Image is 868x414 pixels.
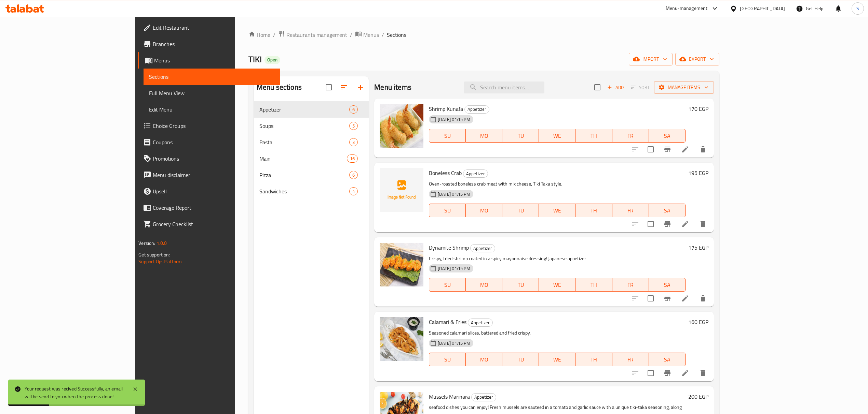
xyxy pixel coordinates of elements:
[259,154,347,163] span: Main
[144,101,280,118] a: Edit Menu
[432,355,463,365] span: SU
[138,183,280,199] a: Upsell
[643,291,658,306] span: Select to update
[615,280,646,290] span: FR
[634,55,667,63] span: import
[138,134,280,150] a: Coupons
[465,105,489,113] span: Appetizer
[612,129,649,143] button: FR
[464,82,544,93] input: search
[144,69,280,85] a: Sections
[138,118,280,134] a: Choice Groups
[387,31,406,39] span: Sections
[350,31,352,39] li: /
[322,80,336,94] span: Select all sections
[466,353,502,366] button: MO
[629,53,673,65] button: import
[254,134,369,150] div: Pasta3
[153,171,274,179] span: Menu disclaimer
[615,355,646,365] span: FR
[856,5,859,12] span: S
[471,245,495,252] span: Appetizer
[429,329,685,337] p: Seasoned calamari slices, battered and fried crispy.
[347,154,358,163] div: items
[138,257,182,266] a: Support.OpsPlatform
[469,355,500,365] span: MO
[153,40,274,48] span: Branches
[138,52,280,69] a: Menus
[138,36,280,52] a: Branches
[688,317,708,327] h6: 160 EGP
[542,355,573,365] span: WE
[615,206,646,216] span: FR
[688,243,708,252] h6: 175 EGP
[144,85,280,101] a: Full Menu View
[254,167,369,183] div: Pizza6
[505,280,536,290] span: TU
[695,216,711,232] button: delete
[695,365,711,381] button: delete
[575,204,612,217] button: TH
[352,79,369,95] button: Add section
[688,104,708,114] h6: 170 EGP
[25,385,126,400] div: Your request was recived Successfully, an email will be send to you when the process done!
[349,171,358,179] div: items
[259,105,349,114] div: Appetizer
[429,317,466,327] span: Calamari & Fries
[248,30,719,39] nav: breadcrumb
[652,131,683,141] span: SA
[505,355,536,365] span: TU
[654,81,714,94] button: Manage items
[429,168,462,178] span: Boneless Crab
[695,141,711,158] button: delete
[652,206,683,216] span: SA
[254,183,369,199] div: Sandwiches4
[649,129,686,143] button: SA
[505,131,536,141] span: TU
[350,123,357,129] span: 5
[502,278,539,292] button: TU
[681,220,689,228] a: Edit menu item
[259,138,349,146] span: Pasta
[681,369,689,377] a: Edit menu item
[259,122,349,130] span: Soups
[380,317,423,361] img: Calamari & Fries
[575,278,612,292] button: TH
[138,216,280,232] a: Grocery Checklist
[578,131,609,141] span: TH
[468,319,492,327] span: Appetizer
[254,101,369,118] div: Appetizer6
[349,105,358,114] div: items
[575,129,612,143] button: TH
[539,278,575,292] button: WE
[350,172,357,178] span: 6
[606,84,625,91] span: Add
[259,187,349,195] span: Sandwiches
[435,340,473,346] span: [DATE] 01:15 PM
[254,150,369,167] div: Main16
[469,280,500,290] span: MO
[688,392,708,401] h6: 200 EGP
[382,31,384,39] li: /
[259,171,349,179] span: Pizza
[432,131,463,141] span: SU
[138,19,280,36] a: Edit Restaurant
[138,199,280,216] a: Coverage Report
[590,80,605,94] span: Select section
[363,31,379,39] span: Menus
[154,56,274,64] span: Menus
[429,242,469,253] span: Dynamite Shrimp
[652,280,683,290] span: SA
[643,366,658,380] span: Select to update
[350,139,357,146] span: 3
[138,250,170,259] span: Get support on:
[612,204,649,217] button: FR
[153,204,274,212] span: Coverage Report
[432,280,463,290] span: SU
[660,83,708,92] span: Manage items
[429,254,685,263] p: Crispy, fried shrimp coated in a spicy mayonnaise dressing! Japanese appetizer
[153,154,274,163] span: Promotions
